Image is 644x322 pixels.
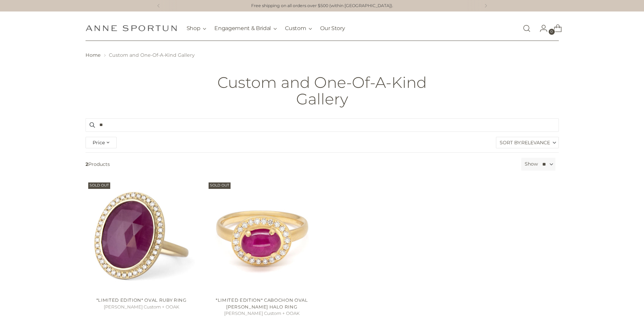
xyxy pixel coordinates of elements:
span: Price [93,139,105,146]
a: *Limited Edition* Oval Ruby Ring [86,180,197,292]
a: *Limited Edition* Cabochon Oval Ruby Diamond Halo Ring [206,180,318,292]
h1: Custom and One-Of-A-Kind Gallery [196,74,448,107]
button: Custom [285,21,312,36]
button: Engagement & Bridal [214,21,277,36]
h5: [PERSON_NAME] Custom + OOAK [206,310,318,317]
a: *Limited Edition* Oval Ruby Ring [96,297,187,303]
h5: [PERSON_NAME] Custom + OOAK [86,304,197,311]
img: *Limited Edition* Oval Ruby Ring - Anne Sportun Fine Jewellery [86,180,197,292]
a: Go to the account page [534,22,548,35]
span: 0 [549,29,555,35]
label: Sort By:Relevance [496,137,558,148]
button: Shop [187,21,207,36]
span: Products [83,158,519,171]
a: Open search modal [520,22,533,35]
span: Relevance [521,137,550,148]
a: Our Story [320,21,345,36]
a: Open cart modal [548,22,562,35]
a: Anne Sportun Fine Jewellery [86,25,177,31]
nav: breadcrumbs [86,52,559,59]
a: Home [86,52,101,58]
p: Free shipping on all orders over $500 (within [GEOGRAPHIC_DATA]). [251,3,393,9]
input: Search products [86,118,559,132]
label: Show [525,160,538,168]
span: Custom and One-Of-A-Kind Gallery [109,52,195,58]
a: *Limited Edition* Cabochon Oval [PERSON_NAME] Halo Ring [216,297,308,309]
b: 2 [86,161,88,167]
